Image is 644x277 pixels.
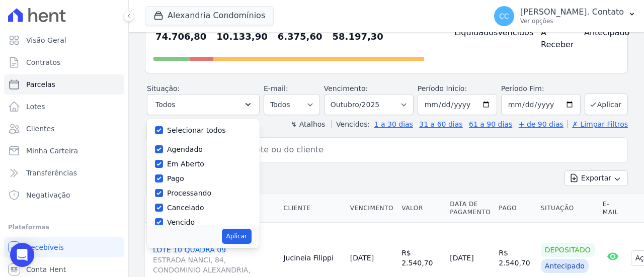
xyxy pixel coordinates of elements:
[279,194,346,223] th: Cliente
[4,30,124,50] a: Visão Geral
[346,194,397,223] th: Vencimento
[4,119,124,139] a: Clientes
[8,221,120,233] div: Plataformas
[26,35,66,45] span: Visão Geral
[4,141,124,161] a: Minha Carteira
[541,259,589,273] div: Antecipado
[10,243,34,267] div: Open Intercom Messenger
[26,242,64,252] span: Recebíveis
[599,194,627,223] th: E-mail
[264,84,288,93] label: E-mail:
[26,264,66,274] span: Conta Hent
[167,174,184,182] label: Pago
[520,7,624,17] p: [PERSON_NAME]. Contato
[4,52,124,72] a: Contratos
[167,145,203,153] label: Agendado
[167,218,195,226] label: Vencido
[541,27,568,51] h4: A Receber
[324,84,368,93] label: Vencimento:
[167,189,211,197] label: Processando
[537,194,599,223] th: Situação
[26,124,54,134] span: Clientes
[26,146,78,156] span: Minha Carteira
[167,204,204,212] label: Cancelado
[26,57,60,67] span: Contratos
[350,254,374,262] a: [DATE]
[145,194,279,223] th: Contrato
[291,120,325,128] label: ↯ Atalhos
[419,120,462,128] a: 31 a 60 dias
[332,120,370,128] label: Vencidos:
[222,229,252,244] button: Aplicar
[397,194,446,223] th: Valor
[164,140,623,160] input: Buscar por nome do lote ou do cliente
[4,97,124,117] a: Lotes
[155,99,175,111] span: Todos
[486,2,644,30] button: CC [PERSON_NAME]. Contato Ver opções
[26,79,55,89] span: Parcelas
[4,237,124,257] a: Recebíveis
[147,84,180,93] label: Situação:
[501,83,581,94] label: Período Fim:
[4,185,124,205] a: Negativação
[418,84,467,93] label: Período Inicío:
[541,243,595,257] div: Depositado
[446,194,495,223] th: Data de Pagamento
[568,120,628,128] a: ✗ Limpar Filtros
[565,170,628,186] button: Exportar
[495,194,536,223] th: Pago
[26,190,70,200] span: Negativação
[26,102,45,112] span: Lotes
[147,94,260,115] button: Todos
[520,17,624,25] p: Ver opções
[4,163,124,183] a: Transferências
[584,27,611,39] h4: Antecipado
[167,160,204,168] label: Em Aberto
[26,168,77,178] span: Transferências
[374,120,413,128] a: 1 a 30 dias
[499,13,509,20] span: CC
[519,120,563,128] a: + de 90 dias
[167,126,226,134] label: Selecionar todos
[469,120,512,128] a: 61 a 90 dias
[498,27,525,39] h4: Vencidos
[145,6,274,25] button: Alexandria Condomínios
[454,27,481,39] h4: Liquidados
[585,94,628,115] button: Aplicar
[4,74,124,95] a: Parcelas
